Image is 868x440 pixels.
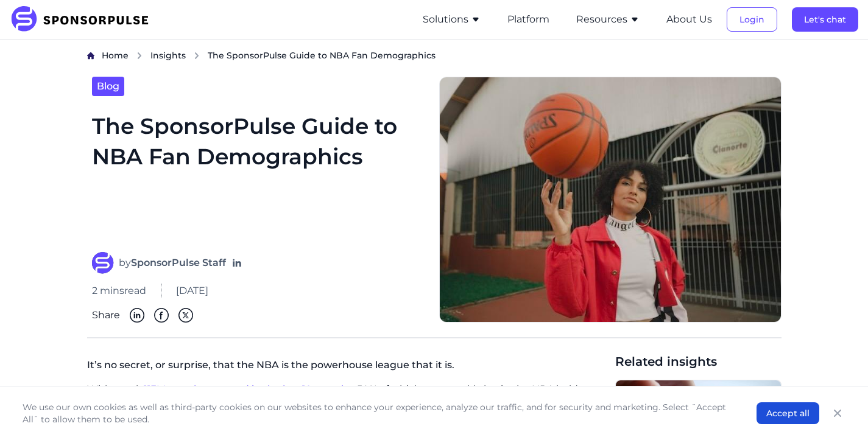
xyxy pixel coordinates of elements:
[87,353,605,382] p: It’s no secret, or surprise, that the NBA is the powerhouse league that it is.
[615,353,782,370] span: Related insights
[727,7,777,32] button: Login
[154,308,169,323] img: Facebook
[131,257,226,268] strong: SponsorPulse Staff
[87,382,605,411] p: With nearly , 50% of which on a weekly basis, the NBA holds immense cultural significance.
[119,256,226,270] span: by
[666,14,712,25] a: About Us
[757,402,819,424] button: Accept all
[507,14,549,25] a: Platform
[829,405,846,422] button: Close
[144,383,353,395] a: 113M people engaged in the last 12 months
[176,284,208,298] span: [DATE]
[150,50,186,61] span: Insights
[439,77,782,323] img: Learn more about NBA fans including whether they skew male or female, popularity by household inc...
[92,284,146,298] span: 2 mins read
[792,7,858,32] button: Let's chat
[507,12,549,27] button: Platform
[208,49,436,61] span: The SponsorPulse Guide to NBA Fan Demographics
[102,50,129,61] span: Home
[727,14,777,25] a: Login
[92,252,114,274] img: SponsorPulse Staff
[23,401,732,425] p: We use our own cookies as well as third-party cookies on our websites to enhance your experience,...
[92,111,425,238] h1: The SponsorPulse Guide to NBA Fan Demographics
[92,308,120,323] span: Share
[792,14,858,25] a: Let's chat
[102,49,129,62] a: Home
[92,77,124,96] a: Blog
[178,308,193,323] img: Twitter
[150,49,186,62] a: Insights
[576,12,640,27] button: Resources
[231,257,243,269] a: Follow on LinkedIn
[423,12,481,27] button: Solutions
[87,52,94,60] img: Home
[136,52,143,60] img: chevron right
[130,308,144,323] img: Linkedin
[193,52,200,60] img: chevron right
[666,12,712,27] button: About Us
[10,6,158,33] img: SponsorPulse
